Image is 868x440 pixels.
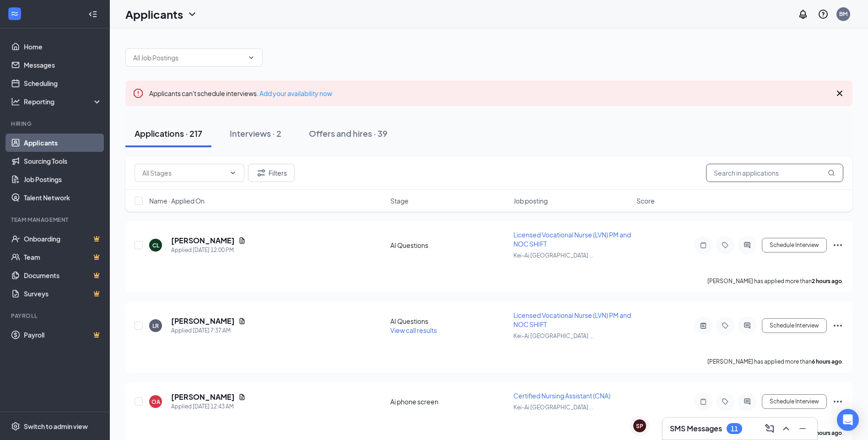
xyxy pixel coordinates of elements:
a: Job Postings [24,170,102,188]
svg: Error [133,88,144,99]
div: Hiring [11,120,100,128]
h5: [PERSON_NAME] [171,392,235,402]
b: 6 hours ago [812,358,842,365]
a: Scheduling [24,74,102,92]
a: Add your availability now [259,89,332,97]
p: [PERSON_NAME] has applied more than . [707,358,843,365]
span: Applicants can't schedule interviews. [149,89,332,97]
a: DocumentsCrown [24,266,102,284]
svg: Note [698,398,709,405]
svg: ActiveChat [742,398,753,405]
span: Licensed Vocational Nurse (LVN) PM and NOC SHIFT [513,231,631,248]
div: Ai phone screen [390,397,508,406]
span: Licensed Vocational Nurse (LVN) PM and NOC SHIFT [513,311,631,328]
div: Interviews · 2 [230,128,281,139]
svg: Ellipses [832,240,843,251]
svg: QuestionInfo [818,9,829,20]
span: Name · Applied On [149,196,205,205]
div: AI Questions [390,317,508,326]
button: Filter Filters [248,164,295,182]
span: Stage [390,196,409,205]
a: Talent Network [24,188,102,207]
button: Minimize [795,421,810,436]
div: Switch to admin view [24,422,88,431]
h1: Applicants [125,6,183,22]
a: Home [24,38,102,56]
span: Kei-Ai [GEOGRAPHIC_DATA] ... [513,404,593,411]
svg: Notifications [798,9,809,20]
h5: [PERSON_NAME] [171,316,235,326]
span: Kei-Ai [GEOGRAPHIC_DATA] ... [513,252,593,259]
div: Offers and hires · 39 [309,128,388,139]
div: SP [636,422,643,430]
div: Payroll [11,312,100,320]
svg: ActiveChat [742,241,753,249]
span: Certified Nursing Assistant (CNA) [513,392,610,400]
svg: Note [698,241,709,249]
svg: Document [238,317,246,325]
svg: Collapse [88,10,97,19]
svg: Ellipses [832,396,843,407]
svg: ChevronDown [187,9,198,20]
a: PayrollCrown [24,326,102,344]
a: Messages [24,56,102,74]
svg: Minimize [797,423,808,434]
h3: SMS Messages [670,424,722,434]
div: Applications · 217 [135,128,202,139]
span: Job posting [513,196,548,205]
svg: Document [238,393,246,401]
div: BM [839,10,847,18]
a: SurveysCrown [24,284,102,303]
button: Schedule Interview [762,394,827,409]
input: All Stages [142,168,226,178]
a: Sourcing Tools [24,152,102,170]
svg: ChevronUp [781,423,792,434]
div: 11 [731,425,738,433]
span: Kei-Ai [GEOGRAPHIC_DATA] ... [513,333,593,339]
span: Score [636,196,655,205]
div: Team Management [11,216,100,224]
svg: Tag [720,398,731,405]
div: Reporting [24,97,102,106]
a: Applicants [24,134,102,152]
svg: Filter [256,167,267,178]
div: Applied [DATE] 12:43 AM [171,402,246,411]
svg: Tag [720,322,731,329]
svg: Settings [11,422,20,431]
svg: WorkstreamLogo [10,9,19,18]
b: 13 hours ago [809,429,842,436]
input: Search in applications [706,164,843,182]
div: CL [152,241,159,249]
svg: Document [238,237,246,244]
b: 2 hours ago [812,278,842,284]
svg: ChevronDown [248,54,255,61]
span: View call results [390,326,437,334]
a: OnboardingCrown [24,230,102,248]
h5: [PERSON_NAME] [171,236,235,246]
svg: ComposeMessage [764,423,775,434]
button: ChevronUp [779,421,793,436]
div: Applied [DATE] 7:37 AM [171,326,246,335]
p: [PERSON_NAME] has applied more than . [707,277,843,285]
input: All Job Postings [133,53,244,63]
svg: ActiveNote [698,322,709,329]
div: LR [152,322,159,330]
svg: Ellipses [832,320,843,331]
div: Open Intercom Messenger [837,409,859,431]
svg: Tag [720,241,731,249]
svg: MagnifyingGlass [828,169,835,177]
div: OA [151,398,160,406]
svg: ActiveChat [742,322,753,329]
button: ComposeMessage [762,421,777,436]
svg: Analysis [11,97,20,106]
a: TeamCrown [24,248,102,266]
button: Schedule Interview [762,318,827,333]
svg: ChevronDown [229,169,237,177]
div: AI Questions [390,241,508,250]
button: Schedule Interview [762,238,827,252]
svg: Cross [834,88,845,99]
div: Applied [DATE] 12:00 PM [171,246,246,255]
